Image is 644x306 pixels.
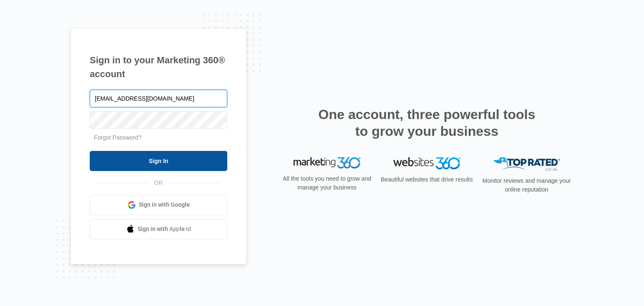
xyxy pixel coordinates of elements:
[94,134,142,141] a: Forgot Password?
[90,53,227,81] h1: Sign in to your Marketing 360® account
[316,106,538,140] h2: One account, three powerful tools to grow your business
[90,195,227,215] a: Sign in with Google
[90,219,227,239] a: Sign in with Apple Id
[138,225,191,233] span: Sign in with Apple Id
[480,176,574,194] p: Monitor reviews and manage your online reputation
[493,157,560,171] img: Top Rated Local
[380,175,474,184] p: Beautiful websites that drive results
[90,151,227,171] input: Sign In
[280,174,374,192] p: All the tools you need to grow and manage your business
[393,157,460,169] img: Websites 360
[293,157,361,169] img: Marketing 360
[90,90,227,107] input: Email
[148,179,169,187] span: OR
[139,200,190,209] span: Sign in with Google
